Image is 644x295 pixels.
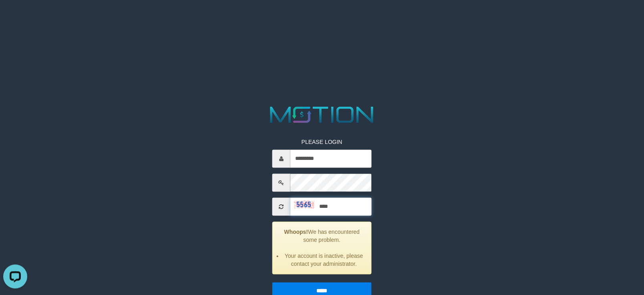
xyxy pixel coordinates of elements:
img: captcha [294,200,314,208]
li: Your account is inactive, please contact your administrator. [283,252,365,268]
div: We has encountered some problem. [272,222,372,275]
img: MOTION_logo.png [266,104,378,126]
strong: Whoops! [284,229,308,235]
p: PLEASE LOGIN [272,138,372,146]
button: Open LiveChat chat widget [3,3,27,27]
